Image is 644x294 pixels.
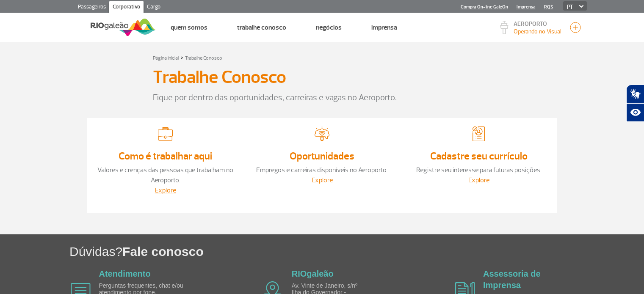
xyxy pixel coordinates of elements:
a: RIOgaleão [292,269,334,278]
p: AEROPORTO [514,21,561,27]
button: Abrir tradutor de língua de sinais. [626,85,644,103]
a: Registre seu interesse para futuras posições. [416,166,542,174]
a: Valores e crenças das pessoas que trabalham no Aeroporto. [97,166,233,184]
a: Explore [155,186,176,195]
span: Fale conosco [122,245,204,258]
a: Imprensa [517,4,536,10]
button: Abrir recursos assistivos. [626,103,644,122]
a: Trabalhe Conosco [237,23,286,32]
a: Quem Somos [171,23,207,32]
a: Corporativo [109,1,144,14]
a: Trabalhe Conosco [185,55,222,61]
a: Como é trabalhar aqui [119,150,212,162]
p: Fique por dentro das oportunidades, carreiras e vagas no Aeroporto. [153,91,492,104]
p: Visibilidade de 10000m [514,27,561,36]
div: Plugin de acessibilidade da Hand Talk. [626,85,644,122]
a: Atendimento [99,269,151,278]
a: Cadastre seu currículo [430,150,528,162]
a: Passageiros [75,1,109,14]
h1: Dúvidas? [69,243,644,260]
a: Explore [312,176,333,184]
a: RQS [544,4,553,10]
a: Negócios [316,23,342,32]
a: Página inicial [153,55,179,61]
a: Imprensa [371,23,397,32]
a: Explore [468,176,489,184]
a: Oportunidades [290,150,354,162]
a: Compra On-line GaleOn [461,4,508,10]
a: > [180,52,183,62]
a: Assessoria de Imprensa [483,269,541,290]
a: Cargo [144,1,164,14]
a: Empregos e carreiras disponíveis no Aeroporto. [256,166,388,174]
h3: Trabalhe Conosco [153,67,286,88]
